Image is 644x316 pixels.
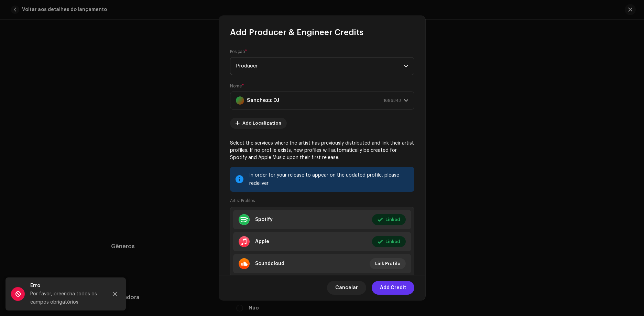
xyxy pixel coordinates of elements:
[255,239,269,244] div: Apple
[249,171,409,188] div: In order for your release to appear on the updated profile, please redeliver
[380,281,406,295] span: Add Credit
[236,92,404,109] span: Sanchezz DJ
[242,116,281,130] span: Add Localization
[385,235,400,249] span: Linked
[255,217,273,222] div: Spotify
[30,290,102,306] div: Por favor, preencha todos os campos obrigatórios
[383,92,401,109] span: 1696343
[370,258,406,269] button: Link Profile
[335,281,358,295] span: Cancelar
[372,281,414,295] button: Add Credit
[404,57,408,75] div: dropdown trigger
[230,118,287,129] button: Add Localization
[385,213,400,227] span: Linked
[247,92,279,109] strong: Sanchezz DJ
[108,287,122,301] button: Close
[230,197,255,204] small: Artist Profiles
[230,83,244,89] label: Nome
[375,257,400,271] span: Link Profile
[372,214,406,225] button: Linked
[236,57,404,75] span: Producer
[404,92,408,109] div: dropdown trigger
[230,140,414,161] p: Select the services where the artist has previously distributed and link their artist profiles. I...
[30,282,102,290] div: Erro
[327,281,366,295] button: Cancelar
[255,261,284,266] div: Soundcloud
[230,49,247,54] label: Posição
[230,27,363,38] span: Add Producer & Engineer Credits
[372,236,406,247] button: Linked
